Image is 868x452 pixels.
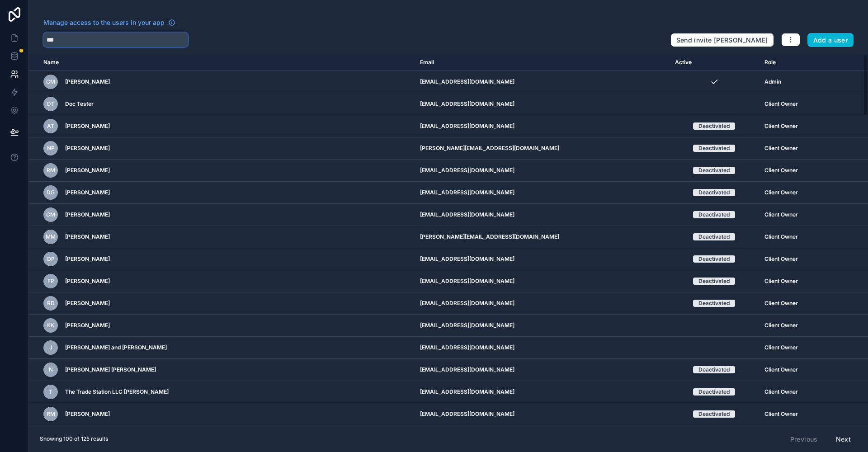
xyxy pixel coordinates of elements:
button: Add a user [807,33,854,47]
div: Deactivated [698,233,730,240]
span: CM [46,211,55,218]
span: KK [47,322,54,329]
span: DG [47,189,55,196]
span: Showing 100 of 125 results [40,435,108,443]
span: Client Owner [764,122,798,130]
span: Admin [764,78,781,85]
span: N [49,366,53,373]
span: [PERSON_NAME] [65,167,110,174]
span: Client Owner [764,189,798,196]
td: [PERSON_NAME][EMAIL_ADDRESS][DOMAIN_NAME] [415,137,669,160]
div: scrollable content [29,54,868,426]
td: [PERSON_NAME][EMAIL_ADDRESS][DOMAIN_NAME] [415,425,669,447]
span: RM [47,410,55,418]
div: Deactivated [698,255,730,263]
td: [EMAIL_ADDRESS][DOMAIN_NAME] [415,359,669,381]
span: Client Owner [764,278,798,285]
span: [PERSON_NAME] [65,410,110,418]
th: Name [29,54,415,71]
span: The Trade Station LLC [PERSON_NAME] [65,388,169,395]
span: DP [47,255,55,263]
span: [PERSON_NAME] [65,145,110,152]
div: Deactivated [698,167,730,174]
td: [EMAIL_ADDRESS][DOMAIN_NAME] [415,403,669,425]
span: Client Owner [764,344,798,351]
div: Deactivated [698,122,730,130]
td: [EMAIL_ADDRESS][DOMAIN_NAME] [415,337,669,359]
td: [EMAIL_ADDRESS][DOMAIN_NAME] [415,93,669,115]
span: Client Owner [764,322,798,329]
span: [PERSON_NAME] [65,255,110,263]
td: [EMAIL_ADDRESS][DOMAIN_NAME] [415,204,669,226]
span: Client Owner [764,100,798,108]
td: [EMAIL_ADDRESS][DOMAIN_NAME] [415,71,669,93]
span: Client Owner [764,211,798,218]
div: Deactivated [698,278,730,285]
span: NP [47,145,55,152]
td: [EMAIL_ADDRESS][DOMAIN_NAME] [415,315,669,337]
div: Deactivated [698,300,730,307]
span: [PERSON_NAME] [65,211,110,218]
td: [EMAIL_ADDRESS][DOMAIN_NAME] [415,115,669,137]
div: Deactivated [698,388,730,395]
div: Deactivated [698,366,730,373]
div: Deactivated [698,189,730,196]
span: [PERSON_NAME] and [PERSON_NAME] [65,344,167,351]
td: [EMAIL_ADDRESS][DOMAIN_NAME] [415,160,669,182]
span: Client Owner [764,233,798,240]
button: Send invite [PERSON_NAME] [670,33,774,47]
span: AT [47,122,54,130]
th: Active [670,54,759,71]
span: RD [47,300,55,307]
span: Client Owner [764,366,798,373]
td: [EMAIL_ADDRESS][DOMAIN_NAME] [415,292,669,315]
td: [EMAIL_ADDRESS][DOMAIN_NAME] [415,381,669,403]
span: Client Owner [764,167,798,174]
td: [EMAIL_ADDRESS][DOMAIN_NAME] [415,182,669,204]
span: [PERSON_NAME] [65,122,110,130]
span: Client Owner [764,300,798,307]
span: T [49,388,52,395]
td: [EMAIL_ADDRESS][DOMAIN_NAME] [415,270,669,292]
span: Client Owner [764,255,798,263]
span: Client Owner [764,145,798,152]
span: RM [47,167,55,174]
div: Deactivated [698,410,730,418]
a: Manage access to the users in your app [43,18,175,27]
span: DT [47,100,55,108]
span: Manage access to the users in your app [43,18,165,27]
button: Next [830,432,857,447]
span: [PERSON_NAME] [65,278,110,285]
span: [PERSON_NAME] [65,78,110,85]
span: Client Owner [764,388,798,395]
td: [EMAIL_ADDRESS][DOMAIN_NAME] [415,248,669,270]
span: J [49,344,52,351]
div: Deactivated [698,145,730,152]
span: [PERSON_NAME] [65,189,110,196]
span: Client Owner [764,410,798,418]
span: [PERSON_NAME] [65,233,110,240]
div: Deactivated [698,211,730,218]
span: [PERSON_NAME] [PERSON_NAME] [65,366,156,373]
span: [PERSON_NAME] [65,300,110,307]
span: CM [46,78,55,85]
th: Role [759,54,834,71]
span: FP [47,278,54,285]
td: [PERSON_NAME][EMAIL_ADDRESS][DOMAIN_NAME] [415,226,669,248]
th: Email [415,54,669,71]
span: Doc Tester [65,100,94,108]
span: [PERSON_NAME] [65,322,110,329]
span: MM [46,233,56,240]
